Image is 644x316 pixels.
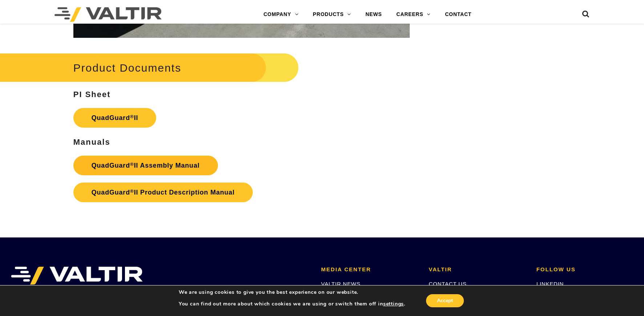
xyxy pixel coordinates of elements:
[536,281,564,287] a: LINKEDIN
[256,7,305,22] a: COMPANY
[92,189,235,196] strong: QuadGuard II Product Description Manual
[536,267,633,273] h2: FOLLOW US
[54,7,162,22] img: Valtir
[73,108,157,128] a: QuadGuard®II
[130,161,134,167] sup: ®
[426,294,464,307] button: Accept
[130,114,134,119] sup: ®
[438,7,479,22] a: CONTACT
[130,188,134,194] sup: ®
[321,267,418,273] h2: MEDIA CENTER
[305,7,358,22] a: PRODUCTS
[321,281,360,287] a: VALTIR NEWS
[383,301,404,307] button: settings
[73,156,218,175] a: QuadGuard®II Assembly Manual
[179,289,405,296] p: We are using cookies to give you the best experience on our website.
[389,7,438,22] a: CAREERS
[429,267,525,273] h2: VALTIR
[358,7,389,22] a: NEWS
[429,281,466,287] a: CONTACT US
[73,183,253,202] a: QuadGuard®II Product Description Manual
[179,301,405,307] p: You can find out more about which cookies we are using or switch them off in .
[92,162,200,169] strong: QuadGuard II Assembly Manual
[73,90,111,99] strong: PI Sheet
[73,137,110,147] strong: Manuals
[11,267,143,285] img: VALTIR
